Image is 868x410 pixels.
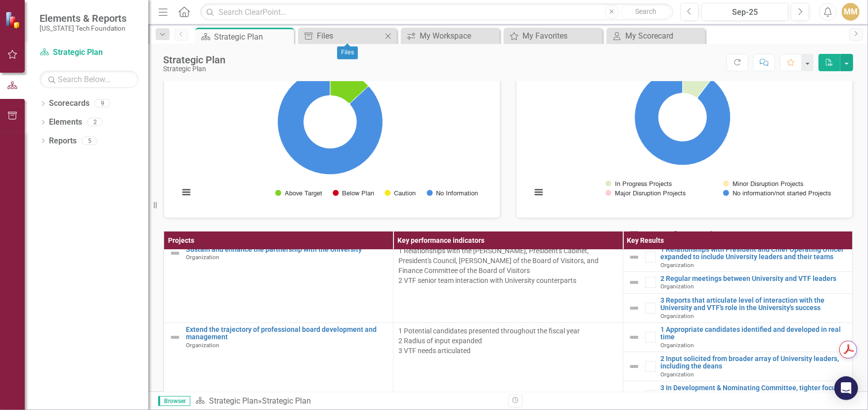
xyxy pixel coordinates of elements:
[195,396,501,407] div: »
[621,5,671,19] button: Search
[606,180,672,187] button: Show In Progress Projects
[200,3,673,21] input: Search ClearPoint...
[506,30,600,42] a: My Favorites
[403,30,497,42] a: My Workspace
[49,117,82,128] a: Elements
[661,262,694,269] span: Organization
[49,98,89,109] a: Scorecards
[661,326,847,341] a: 1 Appropriate candidates identified and developed in real time
[40,71,138,88] input: Search Below...
[278,69,383,175] path: No Information, 20.
[606,189,686,197] button: Show Major Disruption Projects
[532,185,546,199] button: View chart menu, Chart
[163,65,225,73] div: Strategic Plan
[333,189,374,197] button: Show Below Plan
[661,371,694,378] span: Organization
[733,181,803,188] text: Minor Disruption Projects
[398,246,617,285] p: 1 Relationships with the [PERSON_NAME], President's Cabinet, President's Council, [PERSON_NAME] o...
[186,326,388,341] a: Extend the trajectory of professional board development and management
[420,30,497,42] div: My Workspace
[317,30,382,42] div: Files
[842,3,860,21] button: MM
[733,190,831,197] text: No information/not started Projects
[635,69,731,165] path: No information/not started Projects, 86.
[526,59,842,208] div: Chart. Highcharts interactive chart.
[628,390,640,402] img: Not Defined
[661,355,847,370] a: 2 Input solicited from broader array of University leaders, including the deans
[526,59,839,208] svg: Interactive chart
[174,59,490,208] div: Chart. Highcharts interactive chart.
[625,30,703,42] div: My Scorecard
[385,189,416,197] button: Show Caution
[398,326,617,356] p: 1 Potential candidates presented throughout the fiscal year 2 Radius of input expanded 3 VTF need...
[5,11,22,29] img: ClearPoint Strategy
[635,7,656,15] span: Search
[628,276,640,288] img: Not Defined
[301,30,382,42] a: Files
[661,246,847,261] a: 1 Relationships with President and Chief Operating Officer expanded to include University leaders...
[174,59,486,208] svg: Interactive chart
[522,30,600,42] div: My Favorites
[661,275,847,282] a: 2 Regular meetings between University and VTF leaders
[94,99,110,108] div: 9
[169,331,181,343] img: Not Defined
[49,136,77,147] a: Reports
[661,313,694,319] span: Organization
[661,342,694,349] span: Organization
[40,12,127,24] span: Elements & Reports
[186,254,219,261] span: Organization
[349,86,369,104] path: Caution, 0.
[834,376,858,400] div: Open Intercom Messenger
[427,189,477,197] button: Show No Information
[661,283,694,290] span: Organization
[609,30,703,42] a: My Scorecard
[683,69,711,97] path: In Progress Projects, 10.
[40,47,138,58] a: Strategic Plan
[337,46,358,59] div: Files
[661,297,847,312] a: 3 Reports that articulate level of interaction with the University and VTF's role in the Universi...
[628,331,640,343] img: Not Defined
[330,69,368,103] path: Above Target, 3.
[209,396,258,406] a: Strategic Plan
[723,189,830,197] button: Show No information/not started Projects
[705,6,785,18] div: Sep-25
[262,396,311,406] div: Strategic Plan
[40,24,127,32] small: [US_STATE] Tech Foundation
[214,31,292,43] div: Strategic Plan
[275,189,322,197] button: Show Above Target
[82,137,97,145] div: 5
[87,118,103,127] div: 2
[179,185,193,199] button: View chart menu, Chart
[628,251,640,263] img: Not Defined
[723,180,803,187] button: Show Minor Disruption Projects
[628,302,640,314] img: Not Defined
[158,396,190,406] span: Browser
[697,79,712,98] path: Major Disruption Projects, 0.
[628,361,640,372] img: Not Defined
[169,247,181,259] img: Not Defined
[163,54,225,65] div: Strategic Plan
[701,3,788,21] button: Sep-25
[186,342,219,349] span: Organization
[661,384,847,400] a: 3 In Development & Nominating Committee, tighter focus on VTF subject matter needs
